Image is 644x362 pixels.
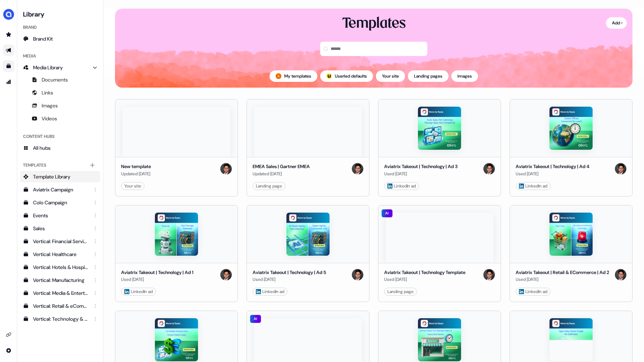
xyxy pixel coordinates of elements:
[33,186,89,193] div: Aviatrix Campaign
[124,182,141,190] div: Your site
[549,107,593,150] img: Aviatrix Takeout | Technology | Ad 4
[115,205,238,302] button: Aviatrix Takeout | Technology | Ad 1Aviatrix Takeout | Technology | Ad 1Used [DATE]Hugh LinkedIn ad
[20,223,100,234] a: Sales
[326,73,332,79] div: ;
[270,70,317,82] button: My templates
[42,102,58,109] span: Images
[121,269,193,276] div: Aviatrix Takeout | Technology | Ad 1
[3,29,14,40] a: Go to prospects
[20,300,100,312] a: Vertical: Retail & eCommerce
[510,205,632,302] button: Aviatrix Takeout | Retail & ECommerce | Ad 2Aviatrix Takeout | Retail & ECommerce | Ad 2Used [DAT...
[483,163,495,175] img: Hugh
[418,107,461,150] img: Aviatrix Takeout | Technology | Ad 3
[20,100,100,111] a: Images
[384,276,465,283] div: Used [DATE]
[33,277,89,284] div: Vertical: Manufacturing
[121,170,151,177] div: Updated [DATE]
[20,142,100,154] a: All hubs
[247,99,369,196] button: EMEA Sales | Gartner EMEAEMEA Sales | Gartner EMEAUpdated [DATE]HughLanding page
[20,74,100,85] a: Documents
[510,99,632,196] button: Aviatrix Takeout | Technology | Ad 4Aviatrix Takeout | Technology | Ad 4Used [DATE]Hugh LinkedIn ad
[256,288,284,295] div: LinkedIn ad
[519,182,547,190] div: LinkedIn ad
[20,249,100,260] a: Vertical: Healthcare
[615,163,626,175] img: Hugh
[352,163,363,175] img: Hugh
[549,318,593,361] img: Aviatrix Takeout | Retail & ECommerce | Ad 5
[42,115,57,122] span: Videos
[33,251,89,258] div: Vertical: Healthcare
[155,213,198,256] img: Aviatrix Takeout | Technology | Ad 1
[115,99,238,196] button: New templateNew templateUpdated [DATE]HughYour site
[33,302,89,310] div: Vertical: Retail & eCommerce
[451,70,478,82] button: Images
[250,315,261,323] div: AI
[33,315,89,322] div: Vertical: Technology & Software
[20,22,100,33] div: Brand
[20,33,100,45] a: Brand Kit
[42,76,68,83] span: Documents
[247,205,369,302] button: Aviatrix Takeout | Technology | Ad 5Aviatrix Takeout | Technology | Ad 5Used [DATE]Hugh LinkedIn ad
[20,9,100,19] h3: Library
[3,60,14,72] a: Go to templates
[384,163,457,170] div: Aviatrix Takeout | Technology | Ad 3
[20,87,100,98] a: Links
[20,113,100,124] a: Videos
[3,76,14,88] a: Go to attribution
[20,313,100,325] a: Vertical: Technology & Software
[408,70,448,82] button: Landing pages
[378,99,501,196] button: Aviatrix Takeout | Technology | Ad 3Aviatrix Takeout | Technology | Ad 3Used [DATE]Hugh LinkedIn ad
[253,276,326,283] div: Used [DATE]
[220,163,232,175] img: Hugh
[256,182,282,190] div: Landing page
[378,205,501,302] button: Aviatrix Takeout | Technology TemplateAIAviatrix Takeout | Technology TemplateUsed [DATE]HughLand...
[20,236,100,247] a: Vertical: Financial Services
[253,163,310,170] div: EMEA Sales | Gartner EMEA
[220,269,232,280] img: Hugh
[33,264,89,271] div: Vertical: Hotels & Hospitality
[384,269,465,276] div: Aviatrix Takeout | Technology Template
[33,199,89,206] div: Colo Campaign
[121,163,151,170] div: New template
[20,274,100,286] a: Vertical: Manufacturing
[386,213,493,263] img: Aviatrix Takeout | Technology Template
[516,276,609,283] div: Used [DATE]
[20,261,100,273] a: Vertical: Hotels & Hospitality
[606,17,627,29] button: Add
[33,35,53,42] span: Brand Kit
[20,50,100,62] div: Media
[3,345,14,356] a: Go to integrations
[33,212,89,219] div: Events
[3,329,14,340] a: Go to integrations
[33,173,70,180] span: Template Library
[381,209,393,218] div: AI
[42,89,53,96] span: Links
[3,45,14,56] a: Go to outbound experience
[20,159,100,171] div: Templates
[516,269,609,276] div: Aviatrix Takeout | Retail & ECommerce | Ad 2
[376,70,405,82] button: Your site
[123,107,230,157] img: New template
[155,318,198,361] img: Aviatrix Takeout | Retail & ECommerce | Ad 1
[253,170,310,177] div: Updated [DATE]
[20,287,100,299] a: Vertical: Media & Entertainment
[276,73,281,79] img: Apoorva
[121,276,193,283] div: Used [DATE]
[20,131,100,142] div: Content Hubs
[20,184,100,195] a: Aviatrix Campaign
[549,213,593,256] img: Aviatrix Takeout | Retail & ECommerce | Ad 2
[33,144,51,152] span: All hubs
[253,269,326,276] div: Aviatrix Takeout | Technology | Ad 5
[418,318,461,361] img: Aviatrix Takeout | Retail & ECommerce | Ad 4
[33,64,63,71] span: Media Library
[254,107,362,157] img: EMEA Sales | Gartner EMEA
[20,62,100,73] a: Media Library
[326,73,332,79] img: userled logo
[352,269,363,280] img: Hugh
[384,170,457,177] div: Used [DATE]
[286,213,330,256] img: Aviatrix Takeout | Technology | Ad 5
[483,269,495,280] img: Hugh
[33,238,89,245] div: Vertical: Financial Services
[320,70,373,82] button: userled logo;Userled defaults
[516,163,589,170] div: Aviatrix Takeout | Technology | Ad 4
